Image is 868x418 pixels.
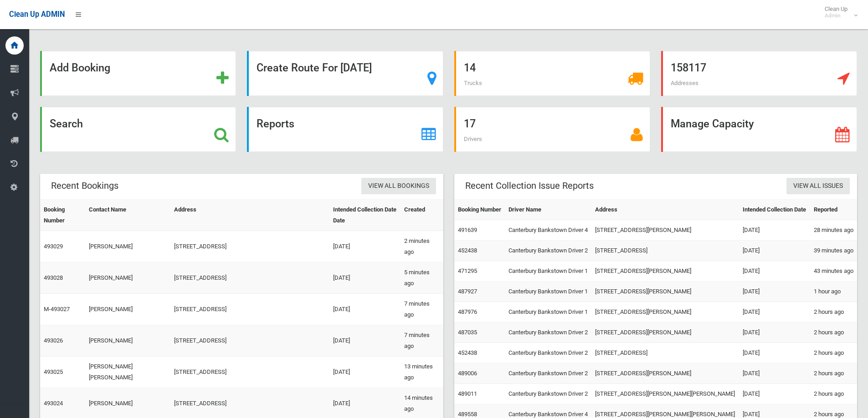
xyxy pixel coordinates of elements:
th: Contact Name [85,200,170,231]
strong: 14 [464,61,476,74]
a: 487976 [458,308,477,315]
td: [DATE] [329,357,401,388]
td: Canterbury Bankstown Driver 2 [505,384,592,404]
th: Address [591,200,739,220]
th: Created [401,200,443,231]
td: Canterbury Bankstown Driver 2 [505,343,592,363]
td: Canterbury Bankstown Driver 1 [505,302,592,322]
td: [PERSON_NAME] [85,262,170,294]
td: 5 minutes ago [401,262,443,294]
a: 493024 [44,400,63,407]
td: [DATE] [739,241,810,261]
strong: Add Booking [50,61,110,74]
a: 493026 [44,337,63,344]
td: [DATE] [739,322,810,343]
td: Canterbury Bankstown Driver 1 [505,261,592,282]
td: 2 hours ago [810,322,857,343]
a: 491639 [458,227,477,233]
a: 493029 [44,243,63,250]
a: M-493027 [44,306,70,312]
td: Canterbury Bankstown Driver 2 [505,241,592,261]
th: Intended Collection Date Date [329,200,401,231]
td: [STREET_ADDRESS][PERSON_NAME] [591,322,739,343]
td: [STREET_ADDRESS] [591,241,739,261]
td: [STREET_ADDRESS] [170,357,329,388]
td: [STREET_ADDRESS] [170,231,329,262]
a: Create Route For [DATE] [247,51,443,96]
td: [STREET_ADDRESS] [170,294,329,325]
td: [DATE] [329,325,401,357]
a: 487035 [458,329,477,336]
td: [DATE] [739,384,810,404]
td: [DATE] [739,261,810,282]
td: Canterbury Bankstown Driver 2 [505,363,592,384]
td: 2 hours ago [810,302,857,322]
a: 493028 [44,274,63,281]
th: Driver Name [505,200,592,220]
span: Clean Up ADMIN [9,10,65,19]
td: [STREET_ADDRESS] [591,343,739,363]
td: 28 minutes ago [810,220,857,241]
a: 489006 [458,370,477,377]
span: Trucks [464,80,482,86]
td: [PERSON_NAME] [85,294,170,325]
td: 1 hour ago [810,282,857,302]
strong: Create Route For [DATE] [257,61,372,74]
td: [DATE] [739,282,810,302]
td: 2 hours ago [810,343,857,363]
a: 493025 [44,368,63,375]
th: Booking Number [454,200,505,220]
td: [DATE] [739,343,810,363]
a: Manage Capacity [661,107,857,152]
td: Canterbury Bankstown Driver 2 [505,322,592,343]
header: Recent Collection Issue Reports [454,177,605,195]
strong: Search [50,117,83,130]
td: [DATE] [329,262,401,294]
td: 7 minutes ago [401,294,443,325]
td: [STREET_ADDRESS][PERSON_NAME] [591,220,739,241]
th: Intended Collection Date [739,200,810,220]
td: 7 minutes ago [401,325,443,357]
small: Admin [825,12,847,19]
span: Clean Up [820,5,857,19]
a: 14 Trucks [454,51,650,96]
a: View All Bookings [361,178,436,195]
td: 2 hours ago [810,363,857,384]
a: 489011 [458,390,477,397]
th: Reported [810,200,857,220]
a: 487927 [458,288,477,295]
a: 17 Drivers [454,107,650,152]
td: 2 minutes ago [401,231,443,262]
td: [DATE] [329,294,401,325]
td: 2 hours ago [810,384,857,404]
span: Addresses [671,80,699,86]
span: Drivers [464,136,482,142]
a: View All Issues [786,178,850,195]
th: Booking Number [40,200,85,231]
td: [DATE] [329,231,401,262]
th: Address [170,200,329,231]
a: 158117 Addresses [661,51,857,96]
td: [PERSON_NAME] [85,231,170,262]
td: [STREET_ADDRESS][PERSON_NAME] [591,302,739,322]
td: [DATE] [739,302,810,322]
td: 13 minutes ago [401,357,443,388]
td: [PERSON_NAME] [PERSON_NAME] [85,357,170,388]
a: 452438 [458,247,477,254]
strong: 17 [464,117,476,130]
td: Canterbury Bankstown Driver 1 [505,282,592,302]
td: 43 minutes ago [810,261,857,282]
strong: Manage Capacity [671,117,754,130]
strong: 158117 [671,61,706,74]
td: [STREET_ADDRESS] [170,262,329,294]
a: 489558 [458,411,477,418]
td: [STREET_ADDRESS] [170,325,329,357]
header: Recent Bookings [40,177,129,195]
a: Search [40,107,236,152]
td: [STREET_ADDRESS][PERSON_NAME] [591,282,739,302]
td: [DATE] [739,220,810,241]
td: [PERSON_NAME] [85,325,170,357]
td: [STREET_ADDRESS][PERSON_NAME] [591,363,739,384]
a: 471295 [458,267,477,274]
a: Reports [247,107,443,152]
